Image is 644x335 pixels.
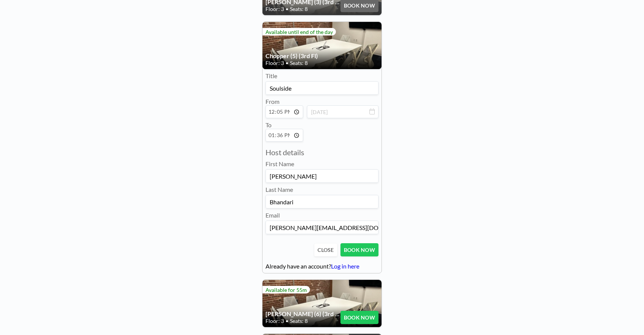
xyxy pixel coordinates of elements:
[266,98,279,105] label: From
[266,287,307,293] span: Available for 55m
[266,211,280,219] label: Email
[266,52,378,60] h4: Chopper (5) (3rd Fl)
[266,310,340,318] h4: [PERSON_NAME] (6) (3rd Fl)
[340,311,378,324] button: BOOK NOW
[266,82,378,94] input: Guest reservation
[290,318,308,324] span: Seats: 8
[266,121,272,128] label: To
[285,60,288,66] span: •
[266,72,277,80] label: Title
[266,186,293,193] label: Last Name
[285,318,288,324] span: •
[266,60,284,66] span: Floor: 3
[266,318,284,324] span: Floor: 3
[340,243,378,256] button: BOOK NOW
[290,6,308,12] span: Seats: 8
[266,160,294,168] label: First Name
[290,60,308,66] span: Seats: 8
[331,262,359,270] a: Log in here
[266,148,378,157] h3: Host details
[285,6,288,12] span: •
[266,29,333,35] span: Available until end of the day
[314,243,337,256] button: CLOSE
[266,6,284,12] span: Floor: 3
[266,262,331,270] span: Already have an account?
